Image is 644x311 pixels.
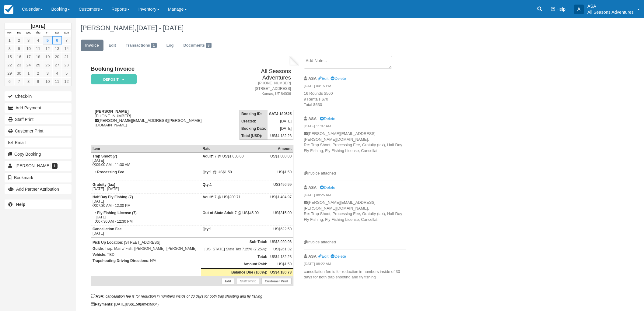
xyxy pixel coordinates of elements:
[43,69,52,77] a: 3
[52,77,62,86] a: 11
[308,254,317,259] strong: ASA
[81,24,555,32] h1: [PERSON_NAME],
[91,66,229,72] h1: Booking Invoice
[304,261,406,268] em: [DATE] 08:22 AM
[261,278,292,284] a: Customer Print
[33,61,43,69] a: 25
[5,36,14,44] a: 1
[52,53,62,61] a: 20
[136,24,184,32] span: [DATE] - [DATE]
[304,269,406,280] p: cancellation fee is for reduction in numbers inside of 30 days for both trap shooting and fly fis...
[268,132,293,140] td: US$4,182.28
[201,193,269,209] td: 7 @ US$200.71
[270,170,292,179] div: US$1.50
[14,53,24,61] a: 16
[203,170,210,174] strong: Qty
[5,61,14,69] a: 22
[304,193,406,199] em: [DATE] 08:25 AM
[93,227,121,231] strong: Cancellation Fee
[268,118,293,125] td: [DATE]
[5,161,72,171] a: [PERSON_NAME] 1
[5,69,14,77] a: 29
[222,278,234,284] a: Edit
[240,132,268,140] th: Total (USD):
[206,43,212,48] span: 8
[5,77,14,86] a: 6
[5,30,14,36] th: Mon
[43,36,52,44] a: 5
[33,77,43,86] a: 9
[551,7,555,11] i: Help
[240,110,268,118] th: Booking ID:
[5,184,72,194] button: Add Partner Attribution
[24,53,33,61] a: 17
[91,109,229,127] div: [PHONE_NUMBER] [PERSON_NAME][EMAIL_ADDRESS][PERSON_NAME][DOMAIN_NAME]
[304,91,406,108] p: 16 Rounds $560 9 Rentals $70 Total $630
[91,302,293,306] div: : [DATE] (amex )
[52,30,62,36] th: Sat
[93,253,105,257] strong: Vehicle
[16,202,25,207] b: Help
[162,40,178,51] a: Log
[14,36,24,44] a: 2
[97,211,136,215] strong: Fly Fishing License (7)
[31,24,45,29] strong: [DATE]
[93,258,199,264] p: : N/A
[52,36,62,44] a: 6
[5,103,72,113] button: Add Payment
[24,69,33,77] a: 1
[43,30,52,36] th: Fri
[62,30,71,36] th: Sun
[203,154,215,158] strong: Adult*
[318,254,328,259] a: Edit
[24,61,33,69] a: 24
[14,30,24,36] th: Tue
[268,125,293,132] td: [DATE]
[574,5,584,14] div: A
[201,268,269,276] th: Balance Due (100%):
[91,294,104,299] strong: ASA:
[62,44,71,53] a: 14
[62,53,71,61] a: 21
[5,138,72,147] button: Email
[4,5,13,14] img: checkfront-main-nav-mini-logo.png
[304,239,406,245] div: Invoice attached
[93,239,199,246] p: : [STREET_ADDRESS]
[201,225,269,238] td: 1
[331,76,346,81] a: Delete
[121,40,161,51] a: Transactions1
[304,83,406,90] em: [DATE] 04:15 PM
[203,195,215,199] strong: Adult*
[150,302,157,306] small: 5004
[304,200,406,239] p: [PERSON_NAME][EMAIL_ADDRESS][PERSON_NAME][DOMAIN_NAME], Re: Trap Shoot, Processing Fee, Gratuity ...
[24,77,33,86] a: 8
[106,294,262,299] em: cancellation fee is for reduction in numbers inside of 30 days for both trap shooting and fly fis...
[52,61,62,69] a: 27
[201,209,269,225] td: 7 @ US$45.00
[24,30,33,36] th: Wed
[308,116,317,121] strong: ASA
[5,44,14,53] a: 8
[201,168,269,181] td: 1 @ US$1.50
[126,302,140,306] strong: US$1.50
[240,125,268,132] th: Booking Date:
[91,181,201,193] td: [DATE] - [DATE]
[24,36,33,44] a: 3
[201,246,269,253] td: [US_STATE] State Tax 7.25% (7.25%):
[269,112,292,116] strong: SATJ-180525
[91,145,201,152] th: Item
[33,30,43,36] th: Thu
[62,36,71,44] a: 7
[232,81,291,96] address: [PHONE_NUMBER] [STREET_ADDRESS] Kamas, UT 84036
[52,69,62,77] a: 4
[93,259,148,263] strong: Trapshooting Driving Directions
[62,77,71,86] a: 12
[93,246,199,252] p: : Trap: Mari // Fish: [PERSON_NAME], [PERSON_NAME]
[269,246,293,253] td: US$261.32
[304,124,406,130] em: [DATE] 11:07 AM
[91,193,201,209] td: [DATE] 07:30 AM - 12:30 PM
[91,302,112,306] strong: Payments
[93,154,117,158] strong: Trap Shoot (7)
[151,43,157,48] span: 1
[5,91,72,101] button: Check-in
